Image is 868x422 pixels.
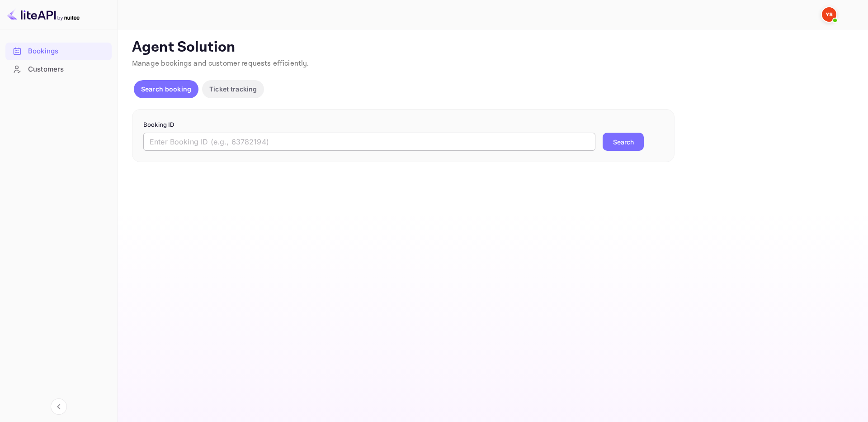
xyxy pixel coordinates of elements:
button: Collapse navigation [51,398,67,415]
button: Search [603,133,644,151]
span: Manage bookings and customer requests efficiently. [132,59,309,68]
p: Agent Solution [132,38,852,57]
a: Bookings [5,43,112,59]
p: Search booking [141,84,191,94]
input: Enter Booking ID (e.g., 63782194) [143,133,595,151]
div: Customers [28,64,107,75]
p: Ticket tracking [209,84,257,94]
div: Customers [5,61,112,78]
div: Bookings [28,46,107,57]
img: LiteAPI logo [7,7,80,22]
img: Yandex Support [822,7,836,22]
a: Customers [5,61,112,77]
p: Booking ID [143,120,663,129]
div: Bookings [5,43,112,60]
